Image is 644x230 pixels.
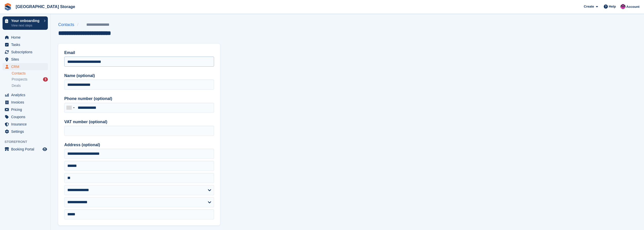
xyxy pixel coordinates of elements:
[11,34,41,41] span: Home
[4,3,12,11] img: stora-icon-8386f47178a22dfd0bd8f6a31ec36ba5ce8667c1dd55bd0f319d3a0aa187defe.svg
[64,50,214,56] label: Email
[620,4,626,9] img: Jantz Morgan
[58,22,130,28] nav: breadcrumbs
[3,99,48,106] a: menu
[3,56,48,63] a: menu
[11,48,41,56] span: Subscriptions
[11,106,41,113] span: Pricing
[609,4,616,9] span: Help
[3,146,48,153] a: menu
[12,77,27,82] span: Prospects
[3,91,48,98] a: menu
[58,22,77,28] a: Contacts
[11,41,41,48] span: Tasks
[42,146,48,152] a: Preview store
[12,77,48,82] a: Prospects 3
[11,128,41,135] span: Settings
[3,63,48,70] a: menu
[11,99,41,106] span: Invoices
[11,56,41,63] span: Sites
[3,34,48,41] a: menu
[3,121,48,128] a: menu
[43,77,48,82] div: 3
[64,96,214,102] label: Phone number (optional)
[3,106,48,113] a: menu
[14,3,77,11] a: [GEOGRAPHIC_DATA] Storage
[11,146,41,153] span: Booking Portal
[12,71,48,76] a: Contacts
[64,142,214,148] label: Address (optional)
[626,4,639,9] span: Account
[11,121,41,128] span: Insurance
[11,19,41,22] p: Your onboarding
[12,83,21,88] span: Deals
[3,41,48,48] a: menu
[3,48,48,56] a: menu
[64,73,214,79] label: Name (optional)
[3,16,48,30] a: Your onboarding View next steps
[3,113,48,120] a: menu
[3,128,48,135] a: menu
[64,119,214,125] label: VAT number (optional)
[12,83,48,88] a: Deals
[11,23,41,28] p: View next steps
[5,139,50,144] span: Storefront
[11,91,41,98] span: Analytics
[11,113,41,120] span: Coupons
[584,4,594,9] span: Create
[11,63,41,70] span: CRM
